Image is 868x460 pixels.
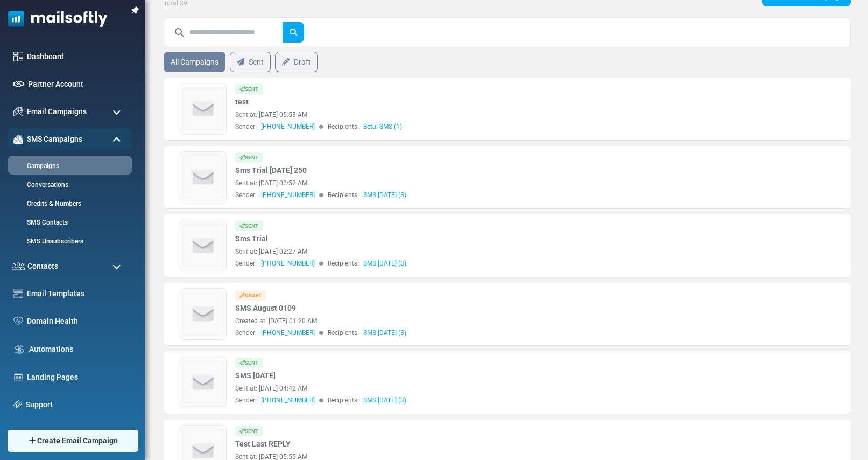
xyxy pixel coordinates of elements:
span: Create Email Campaign [37,435,118,447]
div: Sender: Recipients: [235,122,756,131]
span: [PHONE_NUMBER] [261,190,315,200]
a: Test Last REPLY [235,438,291,450]
div: Sent [235,84,263,94]
a: Landing Pages [27,372,126,383]
a: Campaigns [8,161,129,171]
a: Partner Account [28,79,126,90]
div: Sender: Recipients: [235,259,756,268]
a: Support [26,399,126,410]
a: SMS [DATE] [235,370,276,381]
a: Credits & Numbers [8,199,129,208]
img: empty-draft-icon2.svg [180,83,226,134]
a: SMS August 0109 [235,303,296,314]
img: empty-draft-icon2.svg [180,357,226,408]
span: Email Campaigns [27,106,87,117]
img: contacts-icon.svg [12,262,25,270]
img: empty-draft-icon2.svg [180,220,226,271]
span: Contacts [27,261,58,272]
a: Conversations [8,180,129,190]
img: empty-draft-icon2.svg [180,152,226,203]
a: Draft [275,52,318,72]
a: Betul SMS (1) [363,122,402,131]
img: empty-draft-icon2.svg [180,289,226,339]
span: [PHONE_NUMBER] [261,395,315,405]
a: Email Templates [27,288,126,299]
div: Sent at: [DATE] 02:52 AM [235,178,756,188]
img: landing_pages.svg [13,372,23,382]
div: Sender: Recipients: [235,190,756,200]
div: Sent at: [DATE] 04:42 AM [235,384,756,393]
a: Dashboard [27,51,126,62]
img: workflow.svg [13,343,25,356]
a: test [235,96,249,108]
a: SMS [DATE] (3) [363,190,406,200]
a: SMS Unsubscribers [8,236,129,246]
div: Draft [235,290,266,301]
a: SMS [DATE] (3) [363,328,406,338]
a: SMS [DATE] (3) [363,259,406,268]
span: SMS Campaigns [27,134,82,145]
span: [PHONE_NUMBER] [261,122,315,131]
a: Sent [230,52,271,72]
img: dashboard-icon.svg [13,52,23,61]
span: [PHONE_NUMBER] [261,259,315,268]
div: Sent at: [DATE] 05:53 AM [235,110,756,120]
div: Created at: [DATE] 01:20 AM [235,316,756,326]
a: Sms Trial [DATE] 250 [235,165,307,176]
div: Sent [235,221,263,231]
a: SMS Contacts [8,218,129,227]
a: Domain Health [27,316,126,327]
a: Automations [29,344,126,355]
span: [PHONE_NUMBER] [261,328,315,338]
img: support-icon.svg [13,400,22,409]
img: campaigns-icon.png [13,107,23,116]
img: domain-health-icon.svg [13,317,23,325]
div: Sent at: [DATE] 02:27 AM [235,247,756,256]
a: All Campaigns [164,52,225,72]
div: Sender: Recipients: [235,328,756,338]
img: campaigns-icon-active.png [13,135,23,144]
a: Sms Trial [235,233,268,245]
img: email-templates-icon.svg [13,289,23,298]
div: Sent [235,426,263,436]
div: Sent [235,152,263,163]
div: Sent [235,358,263,368]
div: Sender: Recipients: [235,395,756,405]
a: SMS [DATE] (3) [363,395,406,405]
